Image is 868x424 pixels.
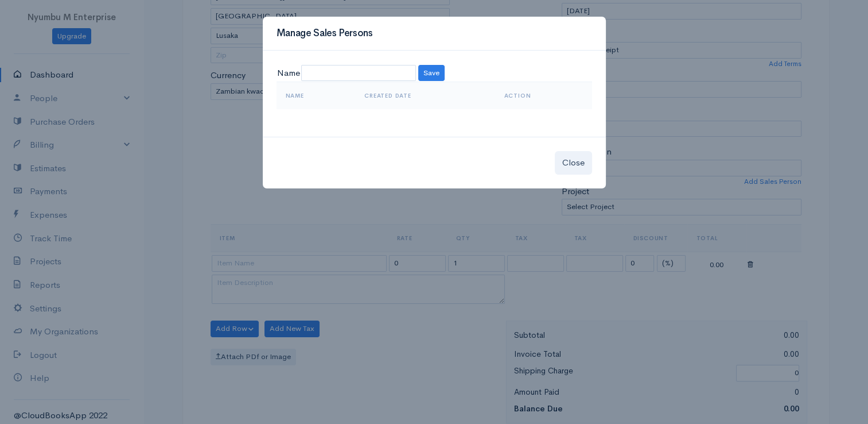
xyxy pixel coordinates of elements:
[495,82,592,110] th: Action
[418,65,445,82] button: Save
[277,82,356,110] th: Name
[277,67,300,80] label: Name
[555,151,592,175] button: Close
[355,82,495,110] th: created Date
[277,26,373,41] h3: Manage Sales Persons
